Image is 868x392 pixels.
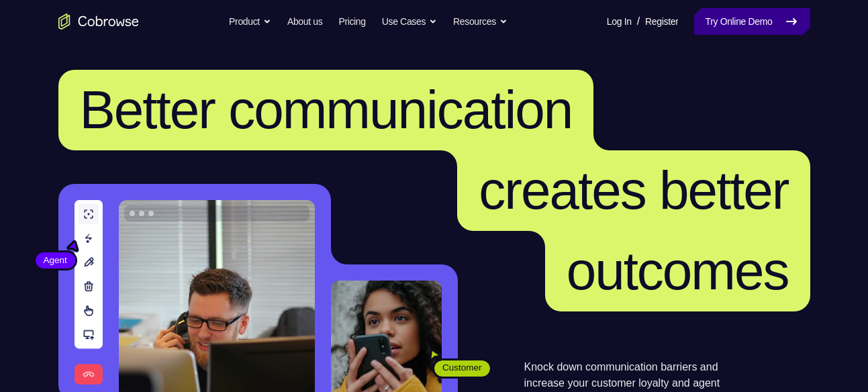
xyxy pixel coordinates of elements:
span: Better communication [80,80,573,140]
span: outcomes [567,241,789,301]
button: Resources [453,8,508,35]
span: / [637,13,640,30]
a: Try Online Demo [694,8,810,35]
a: About us [287,8,322,35]
a: Register [645,8,678,35]
span: creates better [479,160,788,220]
a: Go to the home page [58,13,139,30]
button: Product [229,8,271,35]
a: Log In [607,8,632,35]
button: Use Cases [382,8,437,35]
a: Pricing [338,8,365,35]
